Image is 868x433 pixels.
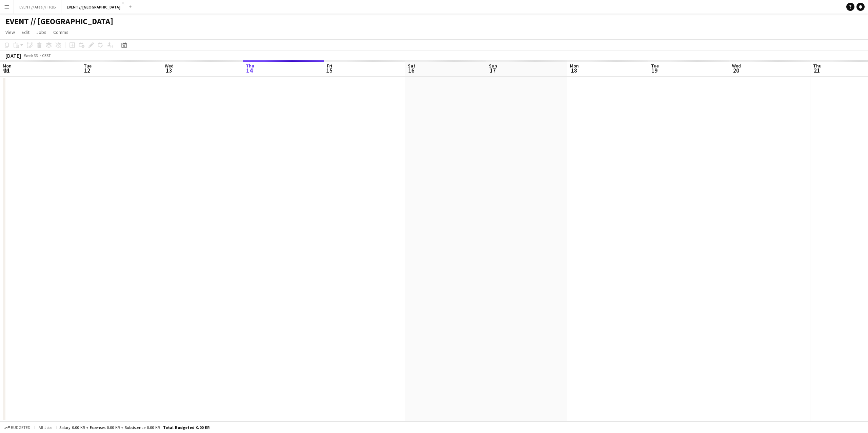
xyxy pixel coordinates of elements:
[650,66,659,74] span: 19
[488,66,497,74] span: 17
[246,63,254,69] span: Thu
[731,66,741,74] span: 20
[164,66,174,74] span: 13
[327,63,332,69] span: Fri
[61,0,126,14] button: EVENT // [GEOGRAPHIC_DATA]
[408,63,415,69] span: Sat
[5,29,15,35] span: View
[34,28,49,37] a: Jobs
[11,425,31,430] span: Budgeted
[3,424,32,431] button: Budgeted
[19,28,32,37] a: Edit
[22,53,39,58] span: Week 33
[36,29,46,35] span: Jobs
[165,63,174,69] span: Wed
[5,16,113,26] h1: EVENT // [GEOGRAPHIC_DATA]
[570,63,579,69] span: Mon
[489,63,497,69] span: Sun
[245,66,254,74] span: 14
[732,63,741,69] span: Wed
[59,425,210,430] div: Salary 0.00 KR + Expenses 0.00 KR + Subsistence 0.00 KR =
[14,0,61,14] button: EVENT // Atea // TP2B
[407,66,415,74] span: 16
[51,28,71,37] a: Comms
[3,28,18,37] a: View
[326,66,332,74] span: 15
[37,425,54,430] span: All jobs
[163,425,210,430] span: Total Budgeted 0.00 KR
[84,63,92,69] span: Tue
[813,63,822,69] span: Thu
[651,63,659,69] span: Tue
[22,29,29,35] span: Edit
[2,66,12,74] span: 11
[569,66,579,74] span: 18
[53,29,68,35] span: Comms
[5,52,21,59] div: [DATE]
[3,63,12,69] span: Mon
[83,66,92,74] span: 12
[42,53,51,58] div: CEST
[812,66,822,74] span: 21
